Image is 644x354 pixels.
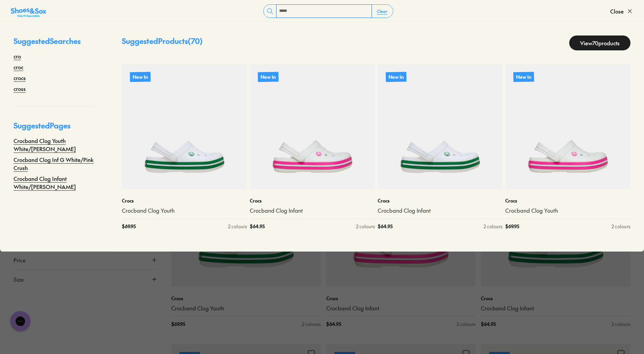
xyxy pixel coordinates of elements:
[481,295,630,302] p: Crocs
[378,197,503,204] p: Crocs
[610,4,633,19] button: Close
[171,295,321,302] p: Crocs
[505,64,630,189] a: New In
[612,321,630,328] div: 2 colours
[228,223,247,230] div: 2 colours
[378,64,503,189] a: New In
[11,6,46,17] a: Shoes &amp; Sox
[7,309,34,334] iframe: Gorgias live chat messenger
[378,207,503,214] a: Crocband Clog Infant
[356,223,375,230] div: 2 colours
[14,36,95,52] p: Suggested Searches
[326,305,476,312] a: Crocband Clog Infant
[326,321,341,328] span: $ 64.95
[122,207,247,214] a: Crocband Clog Youth
[612,223,630,230] div: 2 colours
[250,223,265,230] span: $ 64.95
[481,321,496,328] span: $ 64.95
[250,207,375,214] a: Crocband Clog Infant
[171,321,185,328] span: $ 69.95
[122,64,247,189] a: New In
[569,36,630,50] a: View70products
[122,36,203,50] p: Suggested Products
[14,275,24,283] span: Size
[14,120,95,137] p: Suggested Pages
[302,321,321,328] div: 2 colours
[14,137,95,153] a: Crocband Clog Youth White/[PERSON_NAME]
[14,256,26,264] span: Price
[171,305,321,312] a: Crocband Clog Youth
[481,305,630,312] a: Crocband Clog Infant
[505,197,630,204] p: Crocs
[610,7,624,15] span: Close
[372,5,393,17] button: Clear
[513,72,534,82] p: New In
[326,295,476,302] p: Crocs
[378,223,393,230] span: $ 64.95
[14,85,26,93] a: cross
[258,72,279,82] p: New In
[11,7,46,18] img: SNS_Logo_Responsive.svg
[505,223,519,230] span: $ 69.95
[122,197,247,204] p: Crocs
[130,72,151,82] p: New In
[14,174,95,191] a: Crocband Clog Infant White/[PERSON_NAME]
[14,52,21,60] a: cro
[457,321,475,328] div: 2 colours
[188,36,203,46] span: ( 70 )
[14,74,26,82] a: crocs
[250,197,375,204] p: Crocs
[505,207,630,214] a: Crocband Clog Youth
[122,223,136,230] span: $ 69.95
[250,64,375,189] a: New In
[385,72,406,82] p: New In
[14,270,158,289] button: Size
[14,63,23,71] a: croc
[484,223,503,230] div: 2 colours
[14,156,95,172] a: Crocband Clog Inf G White/Pink Crush
[14,251,158,269] button: Price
